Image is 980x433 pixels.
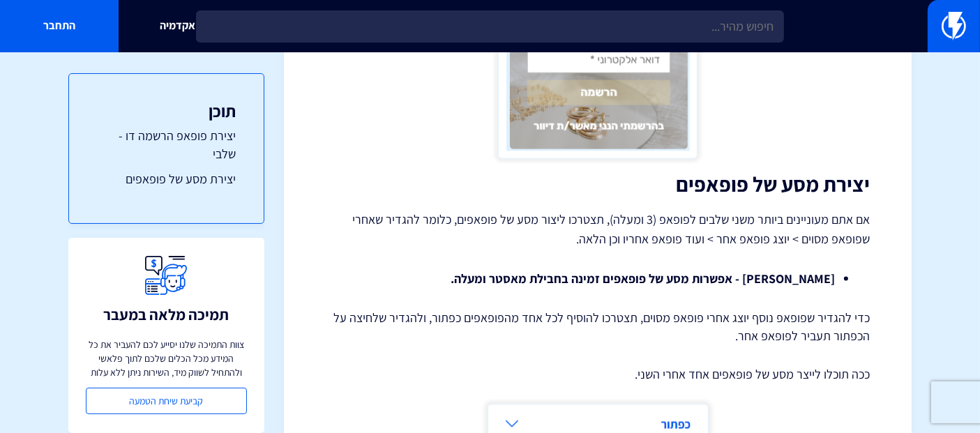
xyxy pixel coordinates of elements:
strong: [PERSON_NAME] - אפשרות מסע של פופאפים זמינה בחבילת מאסטר ומעלה. [451,271,835,287]
h2: יצירת מסע של פופאפים [326,173,870,196]
p: צוות התמיכה שלנו יסייע לכם להעביר את כל המידע מכל הכלים שלכם לתוך פלאשי ולהתחיל לשווק מיד, השירות... [86,337,247,379]
input: חיפוש מהיר... [196,10,784,43]
a: יצירת פופאפ הרשמה דו - שלבי [97,127,236,162]
a: קביעת שיחת הטמעה [86,388,247,414]
h3: תמיכה מלאה במעבר [103,306,229,323]
h3: תוכן [97,102,236,120]
p: כדי להגדיר שפופאפ נוסף יוצג אחרי פופאפ מסוים, תצטרכו להוסיף לכל אחד מהפופאפים כפתור, ולהגדיר שלחי... [326,309,870,344]
p: אם אתם מעוניינים ביותר משני שלבים לפופאפ (3 ומעלה), תצטרכו ליצור מסע של פופאפים, כלומר להגדיר שאח... [326,210,870,249]
a: יצירת מסע של פופאפים [97,170,236,188]
p: ככה תוכלו לייצר מסע של פופאפים אחד אחרי השני. [326,365,870,383]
